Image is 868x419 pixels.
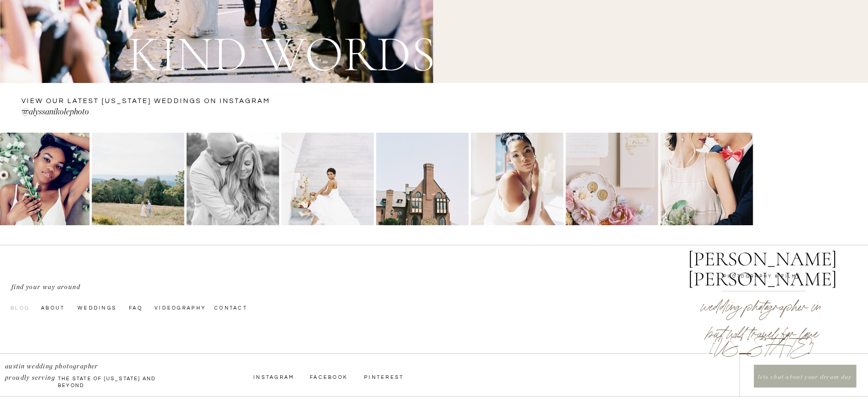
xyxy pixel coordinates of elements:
[92,133,184,225] img: Skyline-Drive-Anniversary-photos-in-the-mountains-by-Virginia-Wedding-Photographer-Natalie-Jayne-...
[58,375,170,384] p: the state of [US_STATE] and beyond
[21,106,227,120] a: @alyssanikolephoto
[5,361,120,372] p: austin wedding photographer proudly serving
[660,287,863,344] h2: wedding photographer in [US_STATE]
[77,304,120,311] a: Weddings
[10,304,39,311] a: Blog
[21,96,273,107] a: VIEW OUR LATEST [US_STATE] WEDDINGS ON instagram —
[565,133,658,225] img: Dover-Hall-Richmond-Virginia-Wedding-Venue-colorful-summer-by-photographer-natalie-Jayne-photogra...
[660,133,753,225] img: hern-Tropical-wedding-inspiration-fredericksburg-vintage-charleston-georgia-Tropical-wedding-insp...
[471,133,563,225] img: Dover-Hall-Richmond-Virginia-Wedding-Venue-colorful-summer-by-photographer-natalie-Jayne-photogra...
[214,304,260,311] a: Contact
[682,249,842,274] a: [PERSON_NAME] [PERSON_NAME]
[186,133,279,225] img: Skyline-Drive-Anniversary-photos-in-the-mountains-by-Virginia-Wedding-Photographer-Natalie-Jayne-...
[93,29,435,62] h2: KIND WORDS
[11,282,105,289] p: find your way around
[281,133,374,225] img: richmond-capitol-bridal-session-Night-black-and-white-Natalie-Jayne-photographer-Photography-wedd...
[253,373,294,380] a: InstagraM
[376,133,468,225] img: Dover-Hall-Richmond-Virginia-Wedding-Venue-colorful-summer-by-photographer-natalie-Jayne-photogra...
[310,373,350,380] a: Facebook
[702,314,823,353] p: but will travel for love
[154,304,205,311] a: videography
[755,373,855,383] a: lets chat about your dream day
[129,304,144,311] a: faq
[364,373,407,380] a: Pinterest
[41,304,72,311] a: About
